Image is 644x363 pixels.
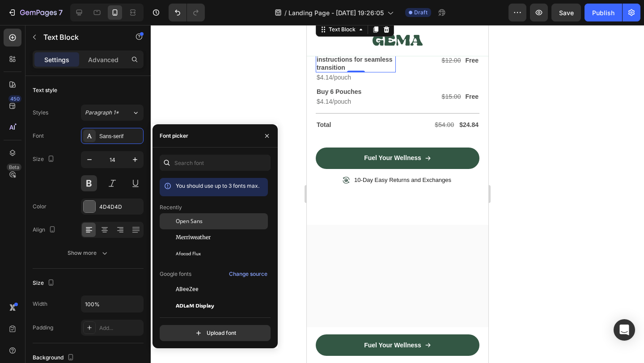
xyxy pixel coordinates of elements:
p: Recently [160,203,182,211]
div: Open Intercom Messenger [614,319,635,341]
div: Add... [99,324,141,332]
p: Text Block [43,32,119,42]
div: Sans-serif [99,132,141,140]
span: ABeeZee [176,285,199,293]
div: Padding [33,324,53,332]
input: Search font [160,155,271,171]
div: Size [33,277,56,289]
span: Afacad Flux [176,249,201,257]
div: Align [33,224,58,236]
button: Save [551,4,581,21]
span: Landing Page - [DATE] 19:26:05 [288,8,384,17]
span: / [284,8,287,17]
iframe: Design area [307,25,488,363]
div: Publish [592,8,614,17]
p: 7 [59,7,63,18]
span: Draft [414,8,428,17]
span: Merriweather [176,233,211,241]
div: Font picker [160,132,188,140]
button: Change source [229,269,268,279]
div: Styles [33,109,48,117]
div: Undo/Redo [169,4,205,21]
div: Upload font [194,329,236,338]
div: 450 [8,95,21,102]
button: 7 [4,4,67,21]
button: Paragraph 1* [81,105,144,121]
span: Save [559,9,574,17]
div: Font [33,132,44,140]
span: Paragraph 1* [85,109,119,117]
button: Upload font [160,325,271,341]
div: Show more [68,249,109,257]
div: Text style [33,86,57,94]
div: Width [33,300,47,308]
input: Auto [81,296,143,312]
p: Settings [44,55,69,64]
span: Open Sans [176,217,203,225]
p: Google fonts [160,270,191,278]
p: Advanced [88,55,119,64]
button: Publish [585,4,622,21]
div: 4D4D4D [99,203,141,211]
button: Show more [33,245,144,261]
div: Change source [229,270,267,278]
span: ADLaM Display [176,301,214,309]
div: Beta [7,164,21,171]
div: Size [33,153,56,165]
div: Color [33,203,47,211]
span: You should use up to 3 fonts max. [176,182,259,189]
